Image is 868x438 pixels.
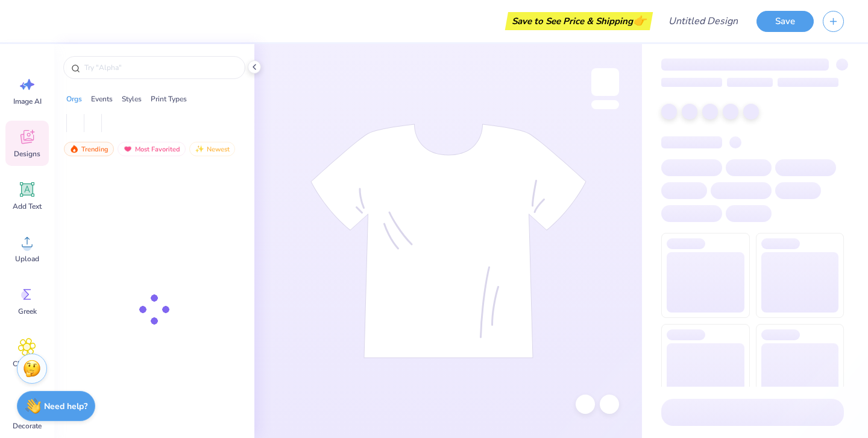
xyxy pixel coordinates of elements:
[118,142,186,156] div: Most Favorited
[123,145,133,153] img: most_fav.gif
[69,145,79,153] img: trending.gif
[189,142,235,156] div: Newest
[7,359,47,378] span: Clipart & logos
[13,202,42,211] span: Add Text
[83,62,237,74] input: Try "Alpha"
[13,421,42,431] span: Decorate
[659,9,747,33] input: Untitled Design
[15,254,39,264] span: Upload
[91,94,113,104] div: Events
[13,97,42,106] span: Image AI
[508,12,650,30] div: Save to See Price & Shipping
[14,149,40,159] span: Designs
[18,306,37,316] span: Greek
[151,94,187,104] div: Print Types
[44,401,87,412] strong: Need help?
[122,94,142,104] div: Styles
[64,142,114,156] div: Trending
[310,124,587,358] img: tee-skeleton.svg
[195,145,204,153] img: newest.gif
[633,13,646,28] span: 👉
[66,94,82,104] div: Orgs
[756,11,814,32] button: Save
